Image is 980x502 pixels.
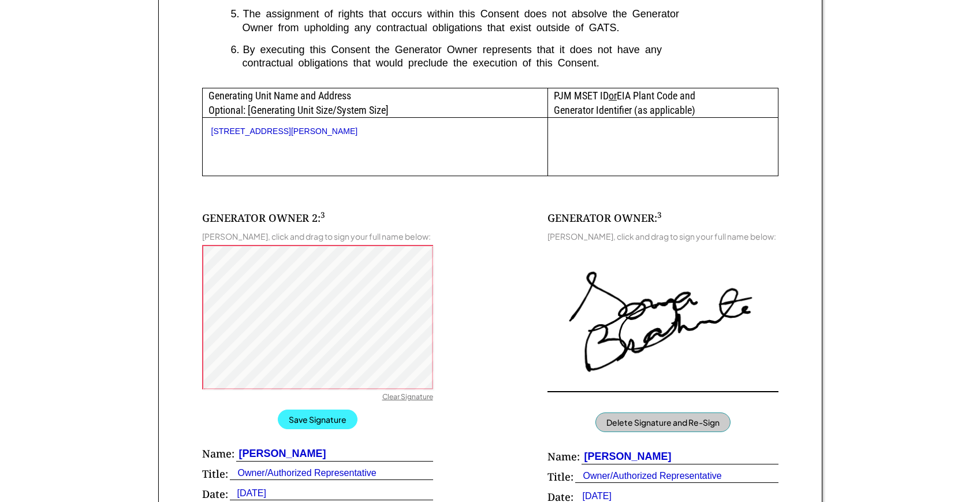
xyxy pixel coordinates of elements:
div: The assignment of rights that occurs within this Consent does not absolve the Generator [243,8,778,21]
div: Name: [547,449,580,464]
div: [DATE] [230,487,266,500]
div: 5. [231,8,240,21]
div: Title: [547,470,573,484]
div: [PERSON_NAME], click and drag to sign your full name below: [547,231,776,241]
img: etz4jAAAABklEQVQDAEyuItns+9DRAAAAAElFTkSuQmCC [547,248,778,391]
div: PJM MSET ID EIA Plant Code and Generator Identifier (as applicable) [548,88,777,117]
div: [PERSON_NAME], click and drag to sign your full name below: [202,231,431,241]
div: Owner from upholding any contractual obligations that exist outside of GATS. [231,21,778,35]
sup: 3 [321,210,325,220]
button: Save Signature [278,410,357,429]
div: Clear Signature [382,392,433,404]
div: Owner/Authorized Representative [575,470,722,482]
div: GENERATOR OWNER: [547,211,662,225]
div: GENERATOR OWNER 2: [202,211,325,225]
div: Generating Unit Name and Address Optional: [Generating Unit Size/System Size] [203,88,548,117]
div: By executing this Consent the Generator Owner represents that it does not have any [243,43,778,57]
div: Owner/Authorized Representative [230,467,377,479]
div: contractual obligations that would preclude the execution of this Consent. [231,57,778,70]
u: or [609,90,617,102]
div: [PERSON_NAME] [236,447,326,461]
div: Name: [202,447,234,461]
div: 6. [231,43,240,57]
div: [PERSON_NAME] [582,449,672,464]
sup: 3 [657,210,662,220]
div: Title: [202,467,228,481]
div: [STREET_ADDRESS][PERSON_NAME] [211,127,539,136]
div: Date: [202,487,228,501]
button: Delete Signature and Re-Sign [595,412,731,432]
